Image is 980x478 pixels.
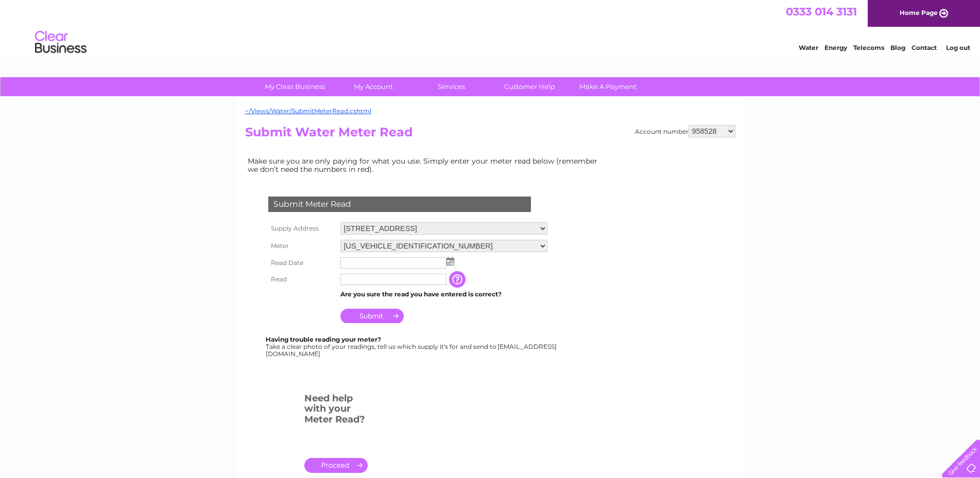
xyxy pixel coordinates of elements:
[304,391,368,430] h3: Need help with your Meter Read?
[331,77,416,96] a: My Account
[266,237,338,255] th: Meter
[245,107,371,115] a: ~/Views/Water/SubmitMeterRead.cshtml
[266,220,338,237] th: Supply Address
[35,27,87,58] img: logo.png
[266,271,338,288] th: Read
[266,335,381,343] b: Having trouble reading your meter?
[890,44,905,51] a: Blog
[635,125,735,137] div: Account number
[912,44,937,51] a: Contact
[252,77,337,96] a: My Clear Business
[824,44,847,51] a: Energy
[449,271,468,288] input: Information
[247,6,734,50] div: Clear Business is a trading name of Verastar Limited (registered in [GEOGRAPHIC_DATA] No. 3667643...
[853,44,884,51] a: Telecoms
[245,125,735,145] h2: Submit Water Meter Read
[565,77,650,96] a: Make A Payment
[446,257,454,265] img: ...
[946,44,970,51] a: Log out
[266,336,558,357] div: Take a clear photo of your readings, tell us which supply it's for and send to [EMAIL_ADDRESS][DO...
[338,288,550,301] td: Are you sure the read you have entered is correct?
[268,197,531,212] div: Submit Meter Read
[487,77,572,96] a: Customer Help
[786,5,857,18] a: 0333 014 3131
[266,255,338,271] th: Read Date
[799,44,818,51] a: Water
[340,309,404,323] input: Submit
[304,458,368,473] a: .
[245,154,606,176] td: Make sure you are only paying for what you use. Simply enter your meter read below (remember we d...
[409,77,494,96] a: Services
